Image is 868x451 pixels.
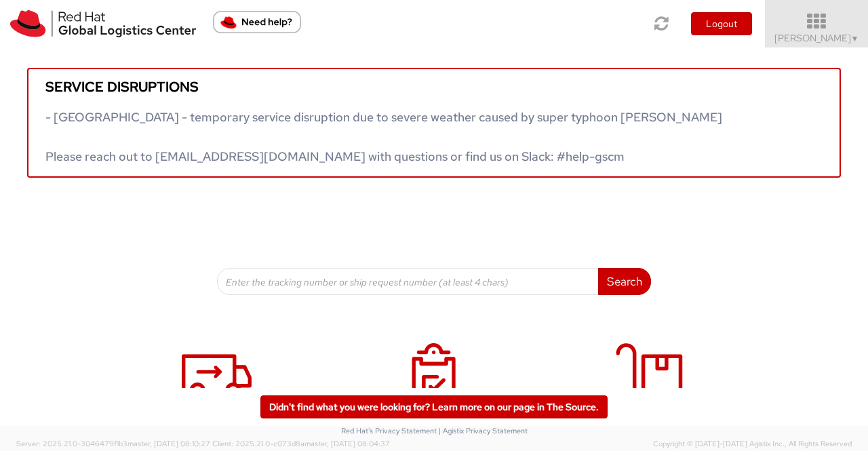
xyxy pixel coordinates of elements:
[10,10,196,37] img: rh-logistics-00dfa346123c4ec078e1.svg
[16,439,210,448] span: Server: 2025.21.0-3046479f1b3
[341,426,437,435] a: Red Hat's Privacy Statement
[45,79,823,94] h5: Service disruptions
[851,33,859,44] span: ▼
[653,439,852,450] span: Copyright © [DATE]-[DATE] Agistix Inc., All Rights Reserved
[598,268,651,295] button: Search
[774,32,859,44] span: [PERSON_NAME]
[212,439,390,448] span: Client: 2025.21.0-c073d8a
[213,11,301,33] button: Need help?
[127,439,210,448] span: master, [DATE] 08:10:27
[260,395,608,418] a: Didn't find what you were looking for? Learn more on our page in The Source.
[45,109,722,164] span: - [GEOGRAPHIC_DATA] - temporary service disruption due to severe weather caused by super typhoon ...
[304,439,390,448] span: master, [DATE] 08:04:37
[691,12,752,35] button: Logout
[439,426,528,435] a: | Agistix Privacy Statement
[27,68,841,178] a: Service disruptions - [GEOGRAPHIC_DATA] - temporary service disruption due to severe weather caus...
[217,268,599,295] input: Enter the tracking number or ship request number (at least 4 chars)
